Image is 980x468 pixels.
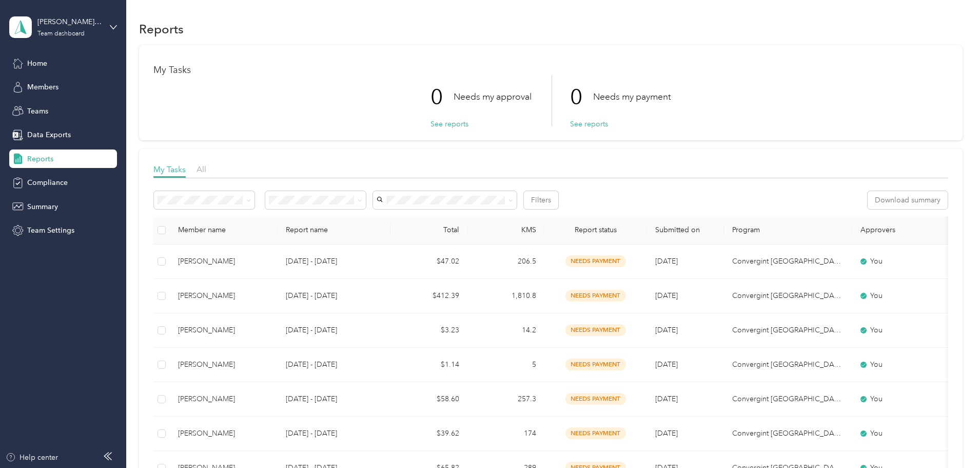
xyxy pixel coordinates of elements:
[732,290,844,302] p: Convergint [GEOGRAPHIC_DATA] 2024
[732,325,844,336] p: Convergint [GEOGRAPHIC_DATA] 2024
[467,348,544,382] td: 5
[390,348,467,382] td: $1.14
[454,90,532,103] p: Needs my approval
[647,216,724,245] th: Submitted on
[286,290,382,302] p: [DATE] - [DATE]
[570,119,608,129] button: See reports
[6,452,58,463] button: Help center
[467,417,544,451] td: 174
[178,226,269,234] div: Member name
[724,417,852,451] td: Convergint Canada 2024
[732,256,844,267] p: Convergint [GEOGRAPHIC_DATA] 2024
[390,382,467,417] td: $58.60
[178,428,269,439] div: [PERSON_NAME]
[724,279,852,313] td: Convergint Canada 2024
[860,325,947,336] div: You
[178,290,269,302] div: [PERSON_NAME]
[178,325,269,336] div: [PERSON_NAME]
[565,290,626,302] span: needs payment
[178,359,269,370] div: [PERSON_NAME]
[27,106,48,117] span: Teams
[37,31,85,37] div: Team dashboard
[565,393,626,405] span: needs payment
[860,394,947,405] div: You
[655,326,678,334] span: [DATE]
[37,16,102,27] div: [PERSON_NAME] Team
[399,226,459,234] div: Total
[467,382,544,417] td: 257.3
[430,119,468,129] button: See reports
[868,191,948,209] button: Download summary
[860,428,947,439] div: You
[430,76,454,119] p: 0
[286,428,382,439] p: [DATE] - [DATE]
[153,164,186,174] span: My Tasks
[27,225,74,236] span: Team Settings
[860,256,947,267] div: You
[724,382,852,417] td: Convergint Canada 2024
[390,279,467,313] td: $412.39
[278,216,390,245] th: Report name
[724,348,852,382] td: Convergint Canada 2024
[178,256,269,267] div: [PERSON_NAME]
[724,313,852,348] td: Convergint Canada 2024
[286,359,382,370] p: [DATE] - [DATE]
[139,24,184,34] h1: Reports
[27,154,53,164] span: Reports
[170,216,278,245] th: Member name
[724,245,852,279] td: Convergint Canada 2024
[732,359,844,370] p: Convergint [GEOGRAPHIC_DATA] 2024
[467,245,544,279] td: 206.5
[27,82,58,92] span: Members
[553,226,639,234] span: Report status
[570,76,593,119] p: 0
[655,291,678,300] span: [DATE]
[593,90,671,103] p: Needs my payment
[27,58,47,69] span: Home
[565,427,626,439] span: needs payment
[860,359,947,370] div: You
[655,429,678,438] span: [DATE]
[27,201,58,212] span: Summary
[923,410,980,468] iframe: Everlance-gr Chat Button Frame
[732,428,844,439] p: Convergint [GEOGRAPHIC_DATA] 2024
[655,257,678,266] span: [DATE]
[655,360,678,369] span: [DATE]
[27,177,68,188] span: Compliance
[724,216,852,245] th: Program
[27,129,71,140] span: Data Exports
[178,394,269,405] div: [PERSON_NAME]
[467,313,544,348] td: 14.2
[390,313,467,348] td: $3.23
[655,395,678,403] span: [DATE]
[153,65,948,76] h1: My Tasks
[286,325,382,336] p: [DATE] - [DATE]
[852,216,955,245] th: Approvers
[390,417,467,451] td: $39.62
[565,255,626,267] span: needs payment
[286,394,382,405] p: [DATE] - [DATE]
[197,164,206,174] span: All
[476,226,536,234] div: KMS
[860,290,947,302] div: You
[524,191,558,209] button: Filters
[390,245,467,279] td: $47.02
[467,279,544,313] td: 1,810.8
[732,394,844,405] p: Convergint [GEOGRAPHIC_DATA] 2024
[565,324,626,336] span: needs payment
[565,359,626,370] span: needs payment
[286,256,382,267] p: [DATE] - [DATE]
